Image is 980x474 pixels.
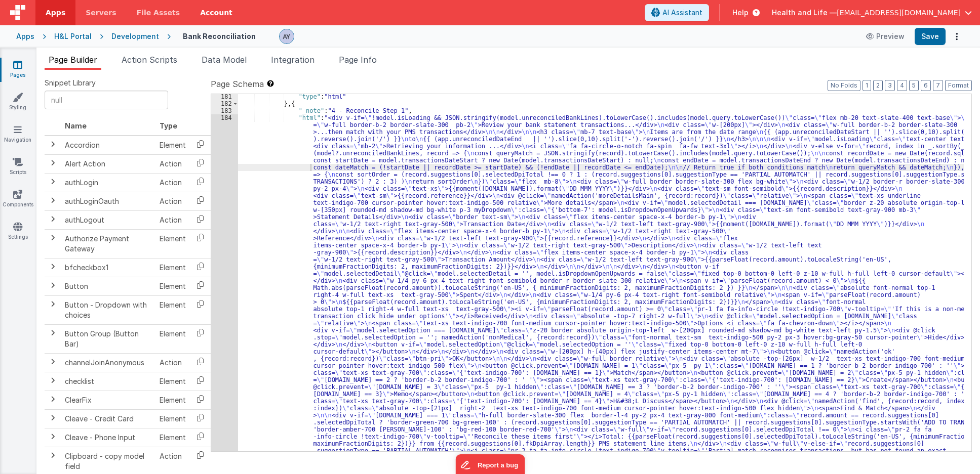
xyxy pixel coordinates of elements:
button: Options [950,29,964,44]
button: 5 [909,80,919,91]
button: 1 [863,80,871,91]
div: Development [111,31,159,41]
button: Save [915,28,946,45]
td: Element [155,391,190,409]
span: Type [160,121,177,130]
td: Element [155,258,190,277]
span: Servers [86,8,116,18]
input: null [45,91,168,109]
td: Cleave - Phone Input [61,428,155,447]
td: checklist [61,372,155,391]
span: Page Schema [211,78,264,90]
span: [EMAIL_ADDRESS][DOMAIN_NAME] [837,8,961,18]
td: Accordion [61,136,155,155]
button: No Folds [828,80,860,91]
div: 183 [211,107,238,114]
td: Action [155,173,190,192]
td: Element [155,428,190,447]
button: 4 [897,80,907,91]
td: Element [155,324,190,353]
img: 14202422f6480247bff2986d20d04001 [280,29,294,44]
span: Page Info [339,55,377,65]
button: Format [945,80,972,91]
span: Integration [271,55,315,65]
td: Element [155,409,190,428]
td: Action [155,210,190,229]
td: ClearFix [61,391,155,409]
span: File Assets [137,8,180,18]
td: Button - Dropdown with choices [61,295,155,324]
span: AI Assistant [662,8,702,18]
td: Element [155,277,190,295]
button: Health and Life — [EMAIL_ADDRESS][DOMAIN_NAME] [772,8,972,18]
span: Name [65,121,87,130]
div: 181 [211,93,238,100]
td: Button Group (Button Bar) [61,324,155,353]
td: authLogout [61,210,155,229]
span: Page Builder [49,55,97,65]
span: Health and Life — [772,8,837,18]
div: H&L Portal [54,31,92,41]
td: authLogin [61,173,155,192]
div: Apps [16,31,34,41]
td: Element [155,295,190,324]
td: Alert Action [61,154,155,173]
button: 2 [873,80,883,91]
td: Action [155,192,190,210]
span: Apps [46,8,65,18]
td: bfcheckbox1 [61,258,155,277]
button: 7 [933,80,943,91]
button: AI Assistant [645,4,709,21]
td: Action [155,154,190,173]
span: Help [732,8,749,18]
h4: Bank Reconciliation [183,32,256,40]
td: Button [61,277,155,295]
td: Element [155,136,190,155]
button: 6 [921,80,931,91]
button: Preview [860,28,911,45]
td: Element [155,372,190,391]
td: Action [155,353,190,372]
button: 3 [885,80,895,91]
td: Element [155,229,190,258]
span: Data Model [202,55,247,65]
td: channelJoinAnonymous [61,353,155,372]
div: 182 [211,100,238,107]
span: Snippet Library [45,78,96,88]
td: Authorize Payment Gateway [61,229,155,258]
span: Action Scripts [122,55,177,65]
td: Cleave - Credit Card [61,409,155,428]
td: authLoginOauth [61,192,155,210]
